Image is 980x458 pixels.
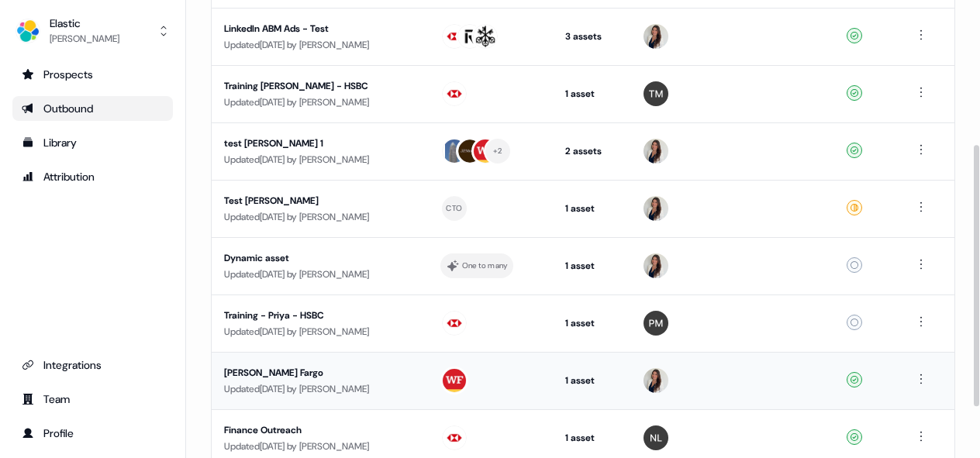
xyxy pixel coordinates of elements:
[644,425,668,450] img: Nicole
[22,391,164,407] div: Team
[224,365,416,381] div: [PERSON_NAME] Fargo
[12,62,173,87] a: Go to prospects
[12,12,173,50] button: Elastic[PERSON_NAME]
[224,324,416,339] div: Updated [DATE] by [PERSON_NAME]
[644,139,668,164] img: Kelly
[50,31,119,46] div: [PERSON_NAME]
[22,425,164,441] div: Profile
[565,143,619,159] div: 2 assets
[12,130,173,155] a: Go to templates
[644,24,668,49] img: Kelly
[22,67,164,82] div: Prospects
[644,368,668,393] img: Kelly
[565,373,619,388] div: 1 asset
[22,357,164,373] div: Integrations
[565,258,619,274] div: 1 asset
[22,135,164,150] div: Library
[224,193,416,208] div: Test [PERSON_NAME]
[644,253,668,278] img: Kelly
[224,267,416,282] div: Updated [DATE] by [PERSON_NAME]
[12,164,173,189] a: Go to attribution
[493,144,502,158] div: + 2
[12,96,173,121] a: Go to outbound experience
[644,311,668,336] img: Priya
[224,152,416,167] div: Updated [DATE] by [PERSON_NAME]
[224,439,416,454] div: Updated [DATE] by [PERSON_NAME]
[565,430,619,446] div: 1 asset
[446,201,462,215] div: CTO
[565,315,619,331] div: 1 asset
[224,308,416,323] div: Training - Priya - HSBC
[12,353,173,377] a: Go to integrations
[12,421,173,446] a: Go to profile
[22,101,164,116] div: Outbound
[224,250,416,266] div: Dynamic asset
[565,86,619,102] div: 1 asset
[22,169,164,184] div: Attribution
[224,209,416,225] div: Updated [DATE] by [PERSON_NAME]
[224,95,416,110] div: Updated [DATE] by [PERSON_NAME]
[50,15,119,31] div: Elastic
[224,381,416,397] div: Updated [DATE] by [PERSON_NAME]
[224,37,416,53] div: Updated [DATE] by [PERSON_NAME]
[12,387,173,412] a: Go to team
[644,196,668,221] img: Kelly
[565,201,619,216] div: 1 asset
[462,259,508,273] div: One to many
[224,78,416,94] div: Training [PERSON_NAME] - HSBC
[224,422,416,438] div: Finance Outreach
[644,81,668,106] img: Tanvee
[224,136,416,151] div: test [PERSON_NAME] 1
[224,21,416,36] div: LinkedIn ABM Ads - Test
[565,29,619,44] div: 3 assets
